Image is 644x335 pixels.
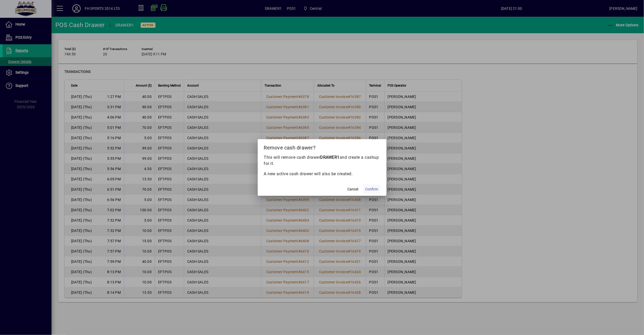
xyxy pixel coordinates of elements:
[320,155,340,160] b: DRAWER1
[345,185,361,194] button: Cancel
[258,139,387,154] h2: Remove cash drawer?
[264,171,380,177] p: A new active cash drawer will also be created.
[363,185,380,194] button: Confirm
[264,154,380,167] p: This will remove cash drawer and create a cashup for it.
[365,187,378,192] span: Confirm
[348,187,358,192] span: Cancel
